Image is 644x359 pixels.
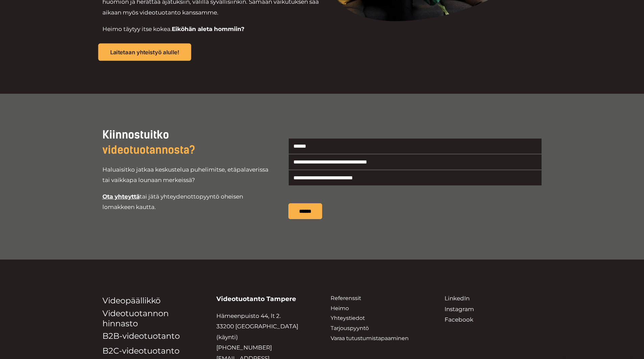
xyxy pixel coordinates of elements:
[331,335,409,341] a: Varaa tutustumistapaaminen
[102,346,180,356] a: B2C-videotuotanto
[102,127,271,158] h3: Kiinnostuitko
[102,144,195,156] span: videotuotannosta?
[445,316,473,323] a: Facebook
[102,164,271,186] p: Haluaisitko jatkaa keskustelua puhelimitse, etäpalaverissa tai vaikkapa lounaan merkeissä?
[445,306,474,312] a: Instagram
[445,295,470,302] a: LinkedIn
[102,193,140,200] span: Ota yhteyttä
[102,24,319,35] p: Heimo täytyy itse kokea.
[98,43,191,61] a: Laitetaan yhteistyö alulle!
[331,315,365,321] a: Yhteystiedot
[216,344,272,351] a: [PHONE_NUMBER]
[110,49,179,55] span: Laitetaan yhteistyö alulle!
[331,325,369,331] a: Tarjouspyyntö
[172,26,244,32] strong: Eiköhän aleta hommiin?
[102,331,180,341] a: B2B-videotuotanto
[102,308,169,328] a: Videotuotannon hinnasto
[102,191,271,213] p: tai jätä yhteydenottopyyntö oheisen lomakkeen kautta.
[102,296,161,305] a: Videopäällikkö
[216,295,296,303] strong: Videotuotanto Tampere
[331,295,361,301] a: Referenssit
[288,127,542,219] form: Yhteydenottolomake
[331,305,349,311] a: Heimo
[331,293,428,343] aside: Footer Widget 3
[331,293,428,343] nav: Valikko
